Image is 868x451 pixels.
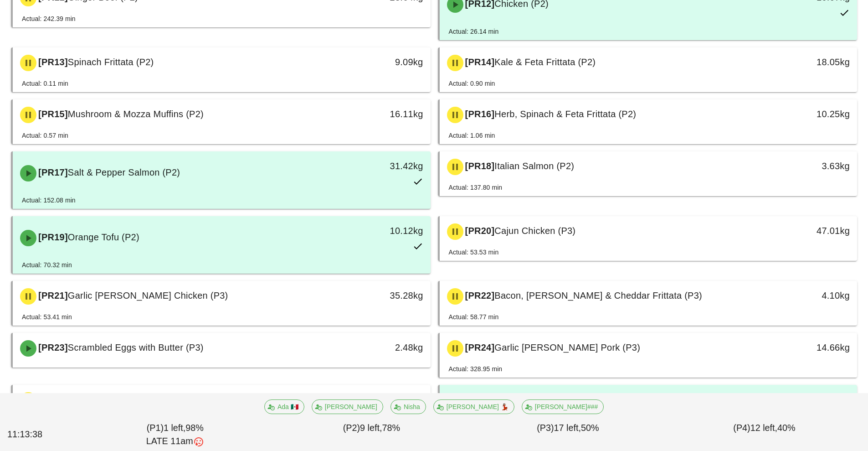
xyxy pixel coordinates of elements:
[22,195,76,205] div: Actual: 152.08 min
[330,159,423,173] div: 31.42kg
[494,226,575,236] span: Cajun Chicken (P3)
[449,364,503,374] div: Actual: 328.95 min
[494,161,574,171] span: Italian Salmon (P2)
[36,167,68,177] span: [PR17]
[22,130,68,140] div: Actual: 0.57 min
[68,57,154,67] span: Spinach Frittata (P2)
[5,426,77,443] div: 11:13:38
[757,340,850,355] div: 14.66kg
[36,290,68,301] span: [PR21]
[554,423,581,433] span: 17 left,
[22,78,68,88] div: Actual: 0.11 min
[22,312,72,322] div: Actual: 53.41 min
[463,290,495,301] span: [PR22]
[666,420,863,450] div: (P4) 40%
[463,161,495,171] span: [PR18]
[757,288,850,303] div: 4.10kg
[68,167,180,177] span: Salt & Pepper Salmon (P2)
[470,420,666,450] div: (P3) 50%
[79,435,272,448] div: LATE 11am
[36,109,68,119] span: [PR15]
[463,342,495,353] span: [PR24]
[68,342,204,353] span: Scrambled Eggs with Butter (P3)
[396,400,420,414] span: Nisha
[330,288,423,303] div: 35.28kg
[77,420,273,450] div: (P1) 98%
[318,400,377,414] span: [PERSON_NAME]
[449,130,495,140] div: Actual: 1.06 min
[36,232,68,242] span: [PR19]
[330,107,423,121] div: 16.11kg
[449,312,499,322] div: Actual: 58.77 min
[463,57,495,67] span: [PR14]
[757,107,850,121] div: 10.25kg
[36,57,68,67] span: [PR13]
[270,400,298,414] span: Ada 🇲🇽
[330,223,423,238] div: 10.12kg
[494,57,596,67] span: Kale & Feta Frittata (P2)
[494,290,702,301] span: Bacon, [PERSON_NAME] & Cheddar Frittata (P3)
[757,223,850,238] div: 47.01kg
[528,400,598,414] span: [PERSON_NAME]###
[463,226,495,236] span: [PR20]
[463,109,495,119] span: [PR16]
[22,14,76,24] div: Actual: 242.39 min
[494,109,636,119] span: Herb, Spinach & Feta Frittata (P2)
[330,340,423,355] div: 2.48kg
[449,247,499,257] div: Actual: 53.53 min
[164,423,185,433] span: 1 left,
[330,392,423,407] div: 1.97kg
[273,420,470,450] div: (P2) 78%
[449,182,503,192] div: Actual: 137.80 min
[68,232,139,242] span: Orange Tofu (P2)
[757,392,850,407] div: 7.29kg
[330,55,423,69] div: 9.09kg
[449,26,499,36] div: Actual: 26.14 min
[449,78,495,88] div: Actual: 0.90 min
[68,290,228,301] span: Garlic [PERSON_NAME] Chicken (P3)
[439,400,508,414] span: [PERSON_NAME] 💃🏽
[360,423,382,433] span: 9 left,
[494,342,640,353] span: Garlic [PERSON_NAME] Pork (P3)
[68,109,204,119] span: Mushroom & Mozza Muffins (P2)
[750,423,777,433] span: 12 left,
[757,55,850,69] div: 18.05kg
[36,342,68,353] span: [PR23]
[757,159,850,173] div: 3.63kg
[22,260,72,270] div: Actual: 70.32 min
